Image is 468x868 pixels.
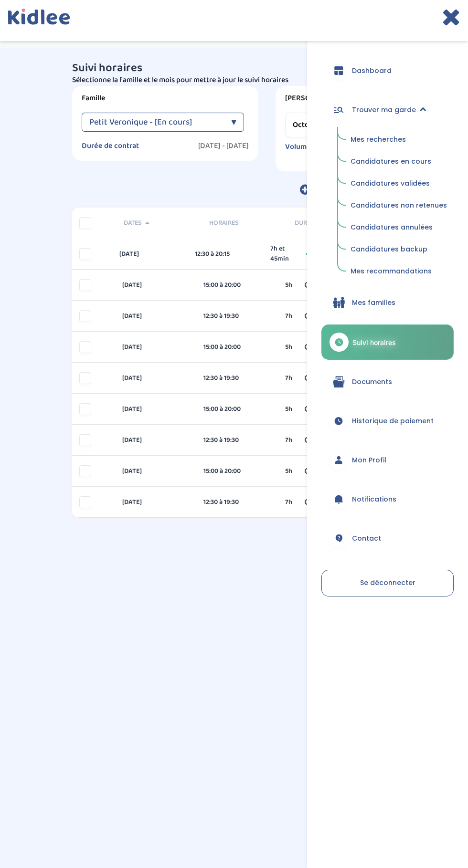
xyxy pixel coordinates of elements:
[344,153,454,171] a: Candidatures en cours
[115,497,197,507] div: [DATE]
[203,342,271,352] div: 15:00 à 20:00
[321,365,454,399] a: Documents
[344,131,454,149] a: Mes recherches
[89,113,192,132] span: Petit Veronique - [En cours]
[321,53,454,88] a: Dashboard
[286,179,396,200] button: Ajouter un horaire
[352,337,396,347] span: Suivi horaires
[203,435,271,445] div: 12:30 à 19:30
[351,200,447,210] span: Candidatures non retenues
[231,113,236,132] div: ▼
[351,178,430,188] span: Candidatures validées
[209,218,280,228] span: Horaires
[285,404,292,414] span: 5h
[285,373,292,383] span: 7h
[115,404,197,414] div: [DATE]
[344,241,454,259] a: Candidatures backup
[321,570,454,596] a: Se déconnecter
[203,404,271,414] div: 15:00 à 20:00
[321,482,454,516] a: Notifications
[285,142,368,152] label: Volume de cette période
[203,373,271,383] div: 12:30 à 19:30
[344,219,454,237] a: Candidatures annulées
[115,373,197,383] div: [DATE]
[203,280,271,290] div: 15:00 à 20:00
[351,135,406,144] span: Mes recherches
[115,311,197,321] div: [DATE]
[321,285,454,320] a: Mes familles
[352,377,392,387] span: Documents
[351,157,431,166] span: Candidatures en cours
[117,218,202,228] div: Dates
[285,280,292,290] span: 5h
[285,435,292,445] span: 7h
[352,105,416,115] span: Trouver ma garde
[115,466,197,476] div: [DATE]
[203,466,271,476] div: 15:00 à 20:00
[112,249,188,259] div: [DATE]
[352,494,396,504] span: Notifications
[344,197,454,215] a: Candidatures non retenues
[352,298,395,308] span: Mes familles
[203,311,271,321] div: 12:30 à 19:30
[203,497,271,507] div: 12:30 à 19:30
[72,74,396,86] p: Sélectionne la famille et le mois pour mettre à jour le suivi horaires
[352,416,434,426] span: Historique de paiement
[344,175,454,193] a: Candidatures validées
[72,62,396,74] h3: Suivi horaires
[115,280,197,290] div: [DATE]
[198,141,249,151] label: [DATE] - [DATE]
[285,497,292,507] span: 7h
[270,244,293,264] span: 7h et 45min
[360,578,415,587] span: Se déconnecter
[351,244,427,254] span: Candidatures backup
[285,94,386,103] label: [PERSON_NAME] affichée
[321,404,454,438] a: Historique de paiement
[351,222,433,232] span: Candidatures annulées
[287,218,321,228] div: Durée
[321,324,454,360] a: Suivi horaires
[115,342,197,352] div: [DATE]
[352,533,381,544] span: Contact
[115,435,197,445] div: [DATE]
[285,466,292,476] span: 5h
[321,93,454,127] a: Trouver ma garde
[285,311,292,321] span: 7h
[82,94,249,103] label: Famille
[344,262,454,281] a: Mes recommandations
[351,266,432,276] span: Mes recommandations
[321,521,454,555] a: Contact
[195,249,256,259] div: 12:30 à 20:15
[352,455,386,465] span: Mon Profil
[82,141,139,151] label: Durée de contrat
[285,342,292,352] span: 5h
[352,66,392,76] span: Dashboard
[321,443,454,477] a: Mon Profil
